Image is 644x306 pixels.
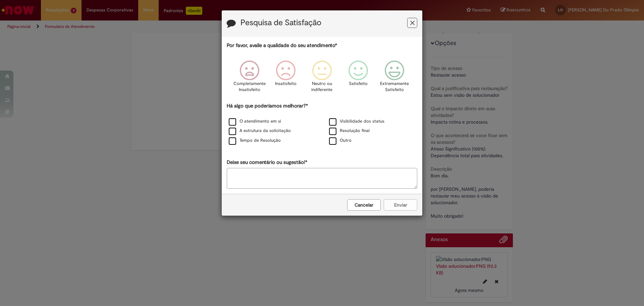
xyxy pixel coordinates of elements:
[275,81,297,87] p: Insatisfeito
[229,128,291,134] label: A estrutura da solicitação
[227,102,417,146] div: Há algo que poderíamos melhorar?*
[232,55,266,101] div: Completamente Insatisfeito
[269,55,303,101] div: Insatisfeito
[347,199,381,211] button: Cancelar
[227,42,337,49] label: Por favor, avalie a qualidade do seu atendimento*
[349,81,368,87] p: Satisfeito
[329,118,384,125] label: Visibilidade dos status
[240,18,321,27] label: Pesquisa de Satisfação
[305,55,339,101] div: Neutro ou indiferente
[329,137,352,144] label: Outro
[377,55,412,101] div: Extremamente Satisfeito
[229,137,281,144] label: Tempo de Resolução
[227,159,307,166] label: Deixe seu comentário ou sugestão!*
[341,55,375,101] div: Satisfeito
[329,128,370,134] label: Resolução final
[233,81,266,93] p: Completamente Insatisfeito
[310,81,334,93] p: Neutro ou indiferente
[380,81,409,93] p: Extremamente Satisfeito
[229,118,281,125] label: O atendimento em si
